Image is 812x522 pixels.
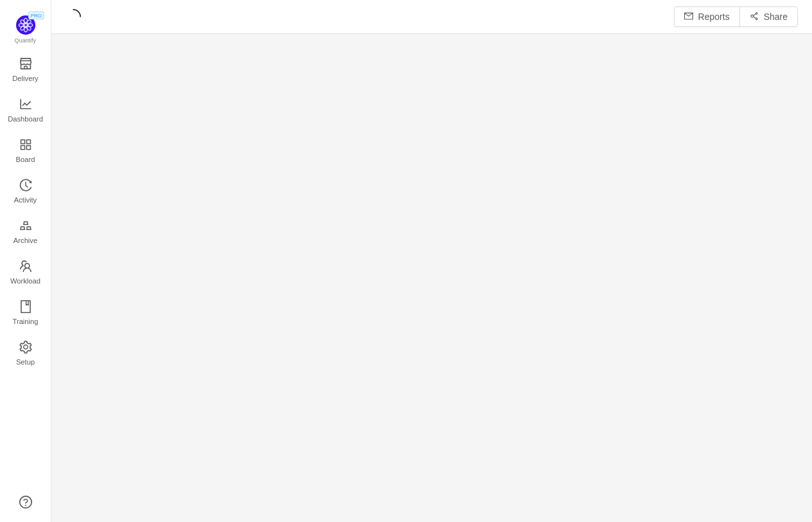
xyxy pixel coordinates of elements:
[19,260,32,286] a: Workload
[674,6,740,27] button: icon: mailReports
[28,12,44,20] span: PRO
[19,139,32,165] a: Board
[19,300,32,313] i: icon: book
[739,6,798,27] button: icon: share-altShare
[15,37,37,44] span: Quantify
[16,15,35,35] img: Quantify
[19,341,32,367] a: Setup
[19,496,32,509] a: icon: question-circle
[19,57,32,70] i: icon: shop
[19,179,32,192] i: icon: history
[19,219,32,232] i: icon: gold
[13,228,37,253] span: Archive
[16,349,35,375] span: Setup
[10,268,40,294] span: Workload
[19,220,32,246] a: Archive
[19,58,32,84] a: Delivery
[19,260,32,273] i: icon: team
[19,341,32,354] i: icon: setting
[14,187,37,213] span: Activity
[19,98,32,111] i: icon: line-chart
[66,9,81,24] i: icon: loading
[19,301,32,327] a: Training
[19,179,32,205] a: Activity
[16,147,35,172] span: Board
[8,106,43,132] span: Dashboard
[12,66,38,91] span: Delivery
[19,98,32,124] a: Dashboard
[19,138,32,151] i: icon: appstore
[12,309,38,334] span: Training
